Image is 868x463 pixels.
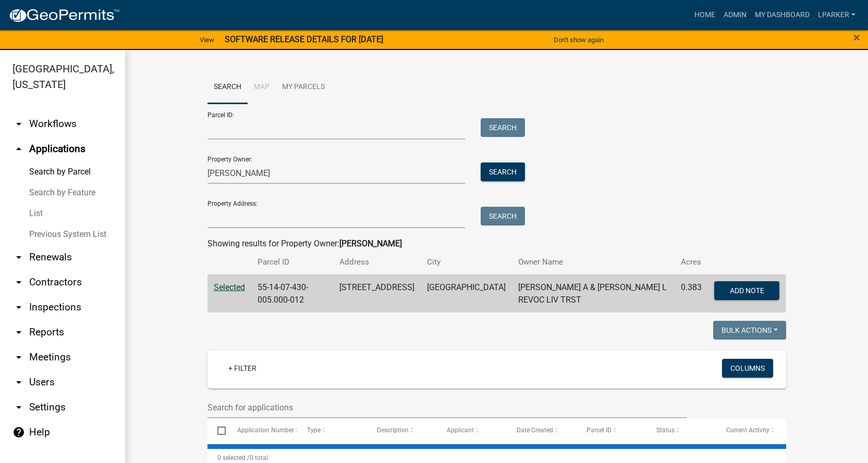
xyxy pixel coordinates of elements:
a: Search [207,71,248,104]
span: Status [656,427,675,434]
button: Columns [722,359,773,378]
th: Parcel ID [251,250,334,274]
datatable-header-cell: Type [297,418,367,443]
a: lparker [814,5,860,25]
i: arrow_drop_down [13,351,25,364]
a: View [195,31,218,48]
span: Current Activity [726,427,769,434]
td: [GEOGRAPHIC_DATA] [421,274,512,312]
i: arrow_drop_down [13,401,25,414]
td: 55-14-07-430-005.000-012 [251,274,334,312]
button: Add Note [714,281,779,300]
i: help [13,426,25,439]
th: City [421,250,512,274]
span: 0 selected / [217,454,250,461]
button: Search [481,207,525,226]
i: arrow_drop_down [13,301,25,314]
button: Search [481,162,525,181]
i: arrow_drop_down [13,276,25,289]
button: Search [481,118,525,137]
td: [STREET_ADDRESS] [333,274,421,312]
input: Search for applications [207,397,687,418]
datatable-header-cell: Select [207,418,227,443]
a: Admin [719,5,751,25]
i: arrow_drop_up [13,143,25,155]
datatable-header-cell: Date Created [507,418,577,443]
span: Applicant [447,427,474,434]
i: arrow_drop_down [13,326,25,339]
a: + Filter [220,359,265,378]
th: Owner Name [512,250,675,274]
datatable-header-cell: Application Number [227,418,297,443]
strong: [PERSON_NAME] [339,239,402,248]
a: Selected [214,282,245,292]
i: arrow_drop_down [13,118,25,130]
a: My Parcels [276,71,331,104]
button: Close [853,31,860,44]
div: Showing results for Property Owner: [207,237,786,250]
strong: SOFTWARE RELEASE DETAILS FOR [DATE] [225,34,383,44]
datatable-header-cell: Description [367,418,437,443]
span: Add Note [730,286,764,294]
datatable-header-cell: Applicant [437,418,507,443]
th: Address [333,250,421,274]
span: Date Created [517,427,553,434]
th: Acres [675,250,708,274]
a: Home [690,5,719,25]
a: My Dashboard [751,5,814,25]
span: Description [377,427,409,434]
td: 0.383 [675,274,708,312]
i: arrow_drop_down [13,251,25,264]
i: arrow_drop_down [13,376,25,389]
datatable-header-cell: Status [646,418,716,443]
datatable-header-cell: Parcel ID [577,418,646,443]
span: Application Number [237,427,294,434]
span: Type [307,427,321,434]
td: [PERSON_NAME] A & [PERSON_NAME] L REVOC LIV TRST [512,274,675,312]
button: Don't show again [549,31,608,48]
span: Parcel ID [586,427,612,434]
span: × [853,30,860,45]
datatable-header-cell: Current Activity [716,418,786,443]
button: Bulk Actions [713,321,786,340]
